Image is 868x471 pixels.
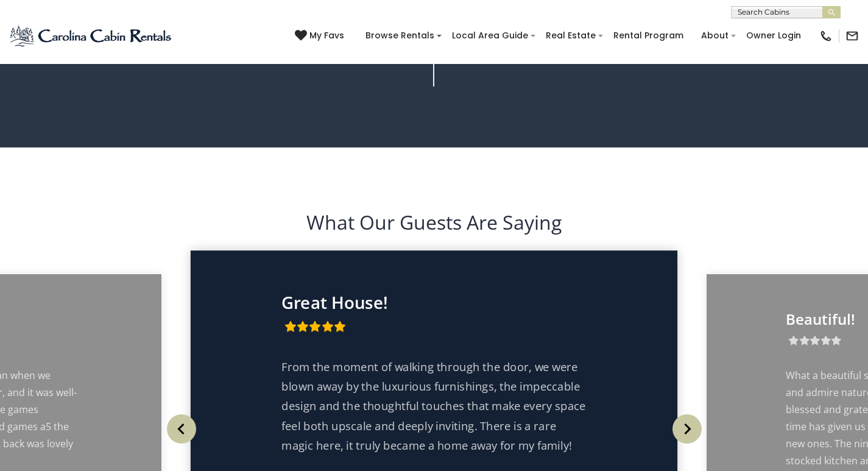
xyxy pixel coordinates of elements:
img: Blue-2.png [9,24,174,48]
h2: What Our Guests Are Saying [30,208,838,236]
a: Real Estate [540,26,602,45]
p: From the moment of walking through the door, we were blown away by the luxurious furnishings, the... [281,357,586,455]
img: phone-regular-black.png [819,29,833,43]
a: Local Area Guide [446,26,534,45]
img: arrow [167,414,196,444]
button: Next [667,402,707,456]
a: Rental Program [607,26,690,45]
img: arrow [672,414,702,444]
a: About [695,26,735,45]
span: My Favs [309,29,344,42]
p: Great House! [281,292,586,312]
a: Owner Login [740,26,807,45]
a: Browse Rentals [359,26,440,45]
button: Previous [161,402,201,456]
a: My Favs [295,29,347,43]
img: mail-regular-black.png [845,29,859,43]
